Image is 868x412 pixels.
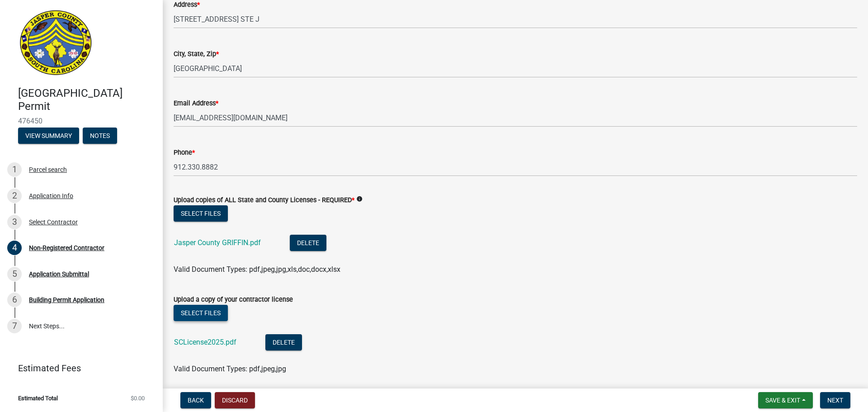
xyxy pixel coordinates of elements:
[758,392,813,408] button: Save & Exit
[18,9,94,77] img: Jasper County, South Carolina
[18,128,79,144] button: View Summary
[18,395,58,401] span: Estimated Total
[7,319,22,333] div: 7
[18,87,156,113] h4: [GEOGRAPHIC_DATA] Permit
[265,334,302,350] button: Delete
[174,365,286,373] span: Valid Document Types: pdf,jpeg,jpg
[174,150,195,156] label: Phone
[180,392,211,408] button: Back
[174,297,293,303] label: Upload a copy of your contractor license
[7,267,22,281] div: 5
[174,2,200,8] label: Address
[29,166,67,173] div: Parcel search
[356,196,363,202] i: info
[174,205,228,222] button: Select files
[18,117,145,125] span: 476450
[174,100,218,107] label: Email Address
[265,339,302,347] wm-modal-confirm: Delete Document
[29,297,104,303] div: Building Permit Application
[83,128,117,144] button: Notes
[29,245,104,251] div: Non-Registered Contractor
[290,235,326,251] button: Delete
[174,238,261,247] a: Jasper County GRIFFIN.pdf
[290,239,326,248] wm-modal-confirm: Delete Document
[83,133,117,140] wm-modal-confirm: Notes
[174,265,340,274] span: Valid Document Types: pdf,jpeg,jpg,xls,doc,docx,xlsx
[29,219,78,225] div: Select Contractor
[7,189,22,203] div: 2
[820,392,850,408] button: Next
[7,241,22,255] div: 4
[174,51,219,57] label: City, State, Zip
[7,359,148,377] a: Estimated Fees
[18,133,79,140] wm-modal-confirm: Summary
[131,395,145,401] span: $0.00
[7,293,22,307] div: 6
[174,338,236,346] a: SCLicense2025.pdf
[29,271,89,277] div: Application Submittal
[188,397,204,404] span: Back
[7,162,22,177] div: 1
[174,305,228,321] button: Select files
[827,397,843,404] span: Next
[215,392,255,408] button: Discard
[7,215,22,229] div: 3
[29,193,73,199] div: Application Info
[174,197,354,204] label: Upload copies of ALL State and County Licenses - REQUIRED
[765,397,800,404] span: Save & Exit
